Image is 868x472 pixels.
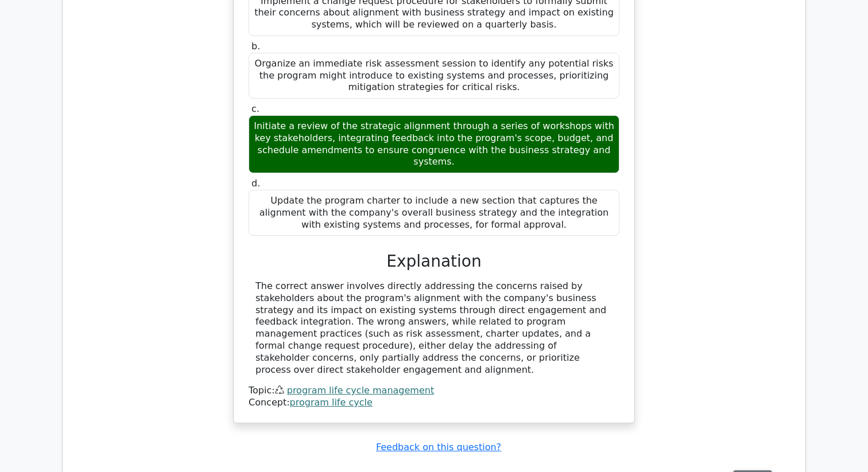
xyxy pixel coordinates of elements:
div: Topic: [249,385,619,397]
span: d. [251,178,260,189]
div: Initiate a review of the strategic alignment through a series of workshops with key stakeholders,... [249,115,619,173]
div: Concept: [249,397,619,409]
div: The correct answer involves directly addressing the concerns raised by stakeholders about the pro... [255,280,613,376]
div: Update the program charter to include a new section that captures the alignment with the company'... [249,190,619,236]
h3: Explanation [255,252,613,271]
a: program life cycle management [287,385,434,396]
span: c. [251,103,259,114]
div: Organize an immediate risk assessment session to identify any potential risks the program might i... [249,53,619,99]
a: Feedback on this question? [376,442,501,453]
a: program life cycle [290,397,373,408]
span: b. [251,41,260,52]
